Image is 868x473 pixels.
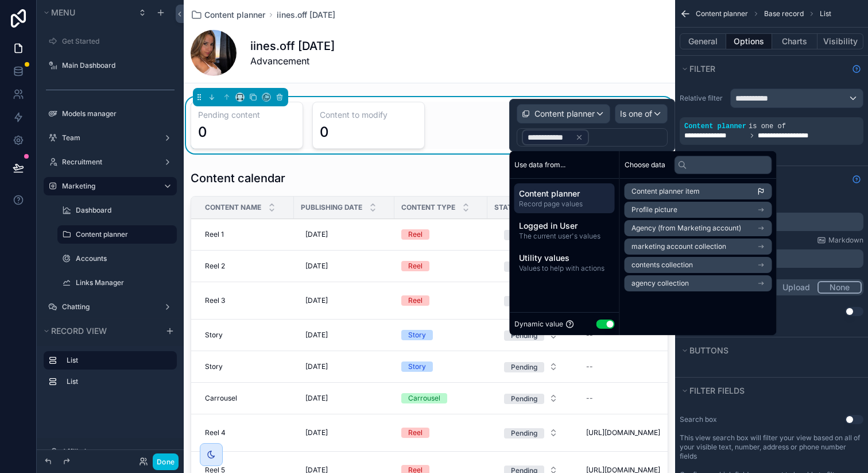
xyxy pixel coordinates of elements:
[277,9,335,21] a: iines.off [DATE]
[41,323,158,339] button: Record view
[510,179,619,282] div: scrollable content
[67,356,168,365] label: List
[817,236,863,245] a: Markdown
[680,343,857,359] button: Buttons
[519,199,610,209] span: Record page values
[680,433,863,461] label: This view search box will filter your view based on all of your visible text, number, address or ...
[680,383,857,399] button: Filter fields
[689,386,745,395] span: Filter fields
[205,203,261,212] span: Content name
[62,109,170,118] label: Models manager
[514,320,563,329] span: Dynamic value
[198,123,207,141] div: 0
[689,64,715,74] span: Filter
[76,230,170,239] label: Content planner
[852,64,861,74] svg: Show help information
[67,377,168,386] label: List
[689,345,728,355] span: Buttons
[615,104,668,124] button: Is one of
[680,61,847,77] button: Filter
[828,236,863,245] span: Markdown
[820,9,831,18] span: List
[62,61,170,70] label: Main Dashboard
[514,160,565,170] span: Use data from...
[76,206,170,215] label: Dashboard
[62,37,170,46] label: Get Started
[680,415,717,424] label: Search box
[51,7,75,17] span: Menu
[62,182,154,191] label: Marketing
[517,104,610,124] button: Content planner
[191,9,265,21] a: Content planner
[696,9,748,18] span: Content planner
[250,38,335,54] h1: iines.off [DATE]
[153,453,179,470] button: Done
[726,33,772,49] button: Options
[519,188,610,199] span: Content planner
[749,122,786,130] span: is one of
[625,160,665,170] span: Choose data
[534,108,595,120] span: Content planner
[198,109,296,121] h3: Pending content
[301,203,362,212] span: Publishing date
[320,123,329,141] div: 0
[494,203,522,212] span: Status
[817,33,863,49] button: Visibility
[684,122,746,130] span: Content planner
[680,94,726,103] label: Relative filter
[775,281,818,294] button: Upload
[620,108,652,120] span: Is one of
[519,252,610,264] span: Utility values
[401,203,455,212] span: Content type
[76,254,170,263] label: Accounts
[680,33,726,49] button: General
[204,9,265,21] span: Content planner
[37,346,184,402] div: scrollable content
[62,133,154,143] label: Team
[320,109,417,121] h3: Content to modify
[250,54,335,68] span: Advancement
[62,157,154,167] label: Recruitment
[76,278,170,287] label: Links Manager
[62,302,154,312] label: Chatting
[772,33,818,49] button: Charts
[519,220,610,232] span: Logged in User
[817,281,862,294] button: None
[41,5,131,21] button: Menu
[51,326,107,336] span: Record view
[519,264,610,273] span: Values to help with actions
[519,232,610,241] span: The current user's values
[852,175,861,184] svg: Show help information
[764,9,804,18] span: Base record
